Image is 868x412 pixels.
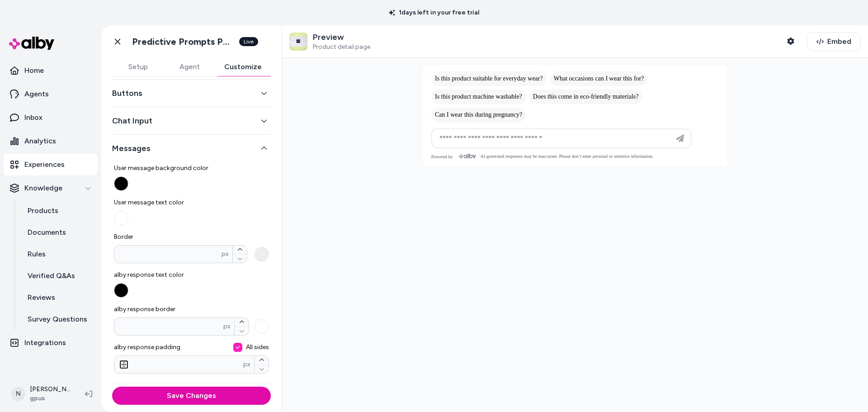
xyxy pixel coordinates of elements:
[255,319,269,334] button: alby response borderpx
[24,89,49,99] p: Agents
[246,343,269,352] span: All sides
[112,58,164,76] button: Setup
[24,159,65,170] p: Experiences
[114,211,128,225] button: User message text color
[807,32,861,51] button: Embed
[28,249,46,260] p: Rules
[255,247,269,261] button: Borderpx
[112,114,271,127] button: Chat Input
[289,33,307,51] img: Gap Open Value SVC
[24,183,62,194] p: Knowledge
[164,58,215,76] button: Agent
[827,36,851,47] span: Embed
[313,32,370,43] p: Preview
[114,322,223,331] input: alby response borderpx
[19,243,98,265] a: Rules
[19,200,98,222] a: Products
[4,107,98,128] a: Inbox
[239,37,258,46] div: Live
[235,318,249,327] button: alby response borderpx
[114,305,269,314] span: alby response border
[9,37,54,50] img: alby Logo
[112,87,271,99] button: Buttons
[114,250,222,259] input: Borderpx
[4,60,98,81] a: Home
[4,332,98,354] a: Integrations
[114,343,269,352] label: alby response padding
[215,58,271,76] button: Customize
[11,387,25,401] span: N
[313,43,370,51] span: Product detail page
[114,198,269,207] span: User message text color
[24,136,56,147] p: Analytics
[24,65,44,76] p: Home
[112,142,271,155] button: Messages
[19,265,98,287] a: Verified Q&As
[233,246,247,254] button: Borderpx
[4,154,98,175] a: Experiences
[19,287,98,308] a: Reviews
[114,164,269,173] span: User message background color
[28,292,55,303] p: Reviews
[30,394,71,403] span: gpus
[114,176,128,191] button: User message background color
[223,322,231,331] span: px
[114,270,269,279] span: alby response text color
[114,283,128,298] button: alby response text color
[19,222,98,243] a: Documents
[233,343,242,352] button: All sides
[222,250,229,259] span: px
[4,83,98,105] a: Agents
[112,387,271,405] button: Save Changes
[383,8,485,17] p: 1 days left in your free trial
[4,130,98,152] a: Analytics
[19,308,98,330] a: Survey Questions
[24,112,42,123] p: Inbox
[243,360,250,369] span: px
[28,205,58,216] p: Products
[5,379,78,408] button: N[PERSON_NAME]gpus
[28,270,75,281] p: Verified Q&As
[132,36,234,47] h1: Predictive Prompts PDP
[112,155,271,375] div: Messages
[4,177,98,199] button: Knowledge
[233,254,247,263] button: Borderpx
[28,314,87,325] p: Survey Questions
[28,227,66,238] p: Documents
[30,385,71,394] p: [PERSON_NAME]
[114,232,269,242] span: Border
[24,337,66,348] p: Integrations
[235,327,249,336] button: alby response borderpx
